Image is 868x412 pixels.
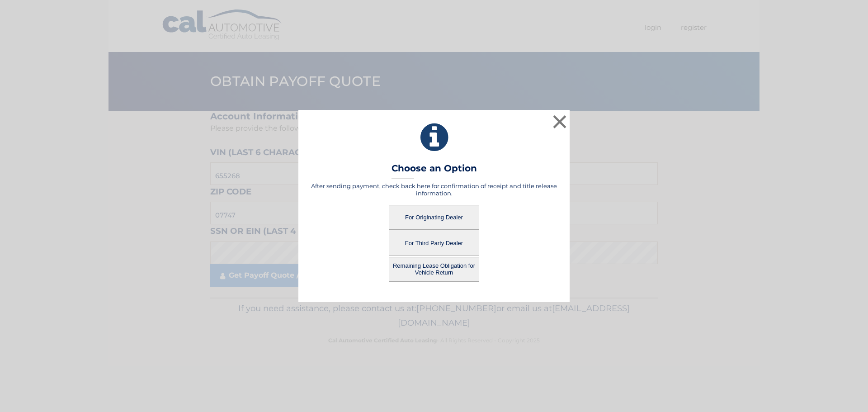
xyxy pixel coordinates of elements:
button: For Third Party Dealer [389,231,479,256]
button: Remaining Lease Obligation for Vehicle Return [389,257,479,282]
h5: After sending payment, check back here for confirmation of receipt and title release information. [310,182,558,197]
button: For Originating Dealer [389,205,479,230]
h3: Choose an Option [392,163,477,179]
button: × [551,113,569,131]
